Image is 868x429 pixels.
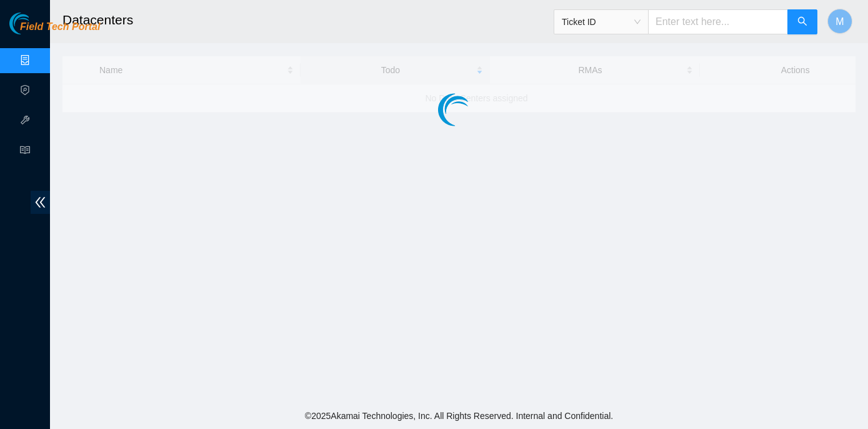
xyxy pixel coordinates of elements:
[836,14,844,29] span: M
[648,9,788,34] input: Enter text here...
[50,403,868,429] footer: © 2025 Akamai Technologies, Inc. All Rights Reserved. Internal and Confidential.
[562,13,641,31] span: Ticket ID
[787,9,817,34] button: search
[827,9,852,34] button: M
[20,139,30,164] span: read
[797,16,807,28] span: search
[9,13,63,34] img: Akamai Technologies
[31,191,50,214] span: double-left
[20,21,100,33] span: Field Tech Portal
[9,23,100,39] a: Akamai TechnologiesField Tech Portal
